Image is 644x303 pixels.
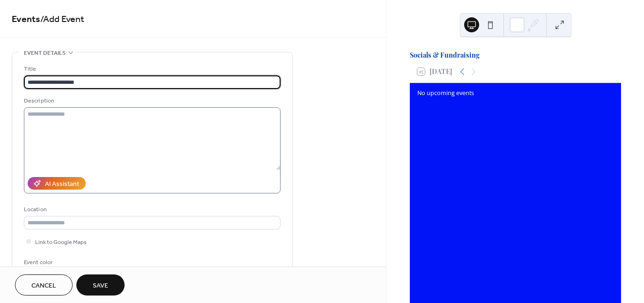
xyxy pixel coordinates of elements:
button: Cancel [15,274,73,296]
div: Location [24,205,279,214]
a: Events [12,10,40,29]
span: / Add Event [40,10,84,29]
div: Event color [24,258,94,267]
div: Socials & Fundraising [410,50,621,60]
button: AI Assistant [28,177,86,190]
span: Cancel [31,281,56,291]
div: Title [24,64,279,74]
span: Event details [24,48,66,58]
span: Save [93,281,108,291]
div: No upcoming events [417,89,614,98]
button: Save [76,274,125,296]
div: AI Assistant [45,179,79,189]
span: Link to Google Maps [35,237,87,247]
div: Description [24,96,279,106]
